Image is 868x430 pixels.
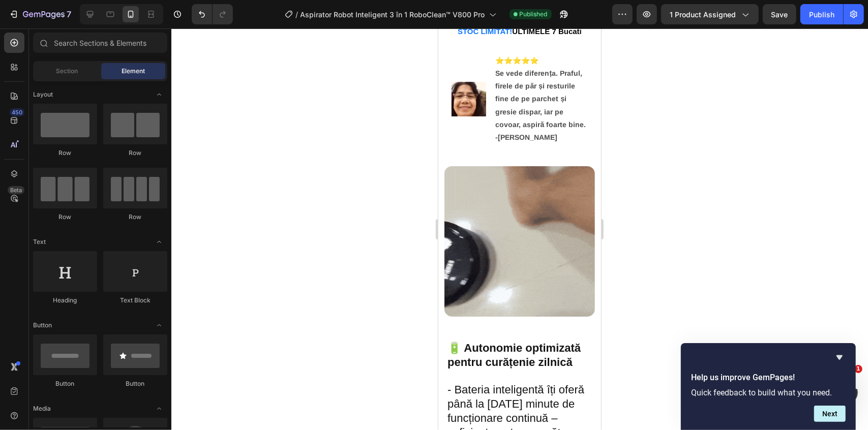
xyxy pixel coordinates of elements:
div: Button [33,379,97,388]
span: Toggle open [151,234,167,250]
p: 7 [67,8,71,20]
span: Layout [33,90,53,99]
p: Quick feedback to build what you need. [691,388,846,397]
div: Button [103,379,167,388]
div: Help us improve GemPages! [691,351,846,422]
span: Button [33,321,52,330]
iframe: Design area [438,28,601,430]
span: Text [33,237,46,247]
span: 1 product assigned [670,9,736,20]
strong: 🔋 Autonomie optimizată pentru curățenie zilnică [9,313,142,340]
span: Toggle open [151,401,167,417]
span: Toggle open [151,317,167,333]
button: 1 product assigned [661,4,759,24]
button: Publish [800,4,843,24]
div: Undo/Redo [192,4,233,24]
h2: Help us improve GemPages! [691,372,846,384]
p: ⭐⭐⭐⭐⭐ [57,26,148,103]
div: Heading [33,296,97,305]
span: Media [33,404,51,413]
span: / [296,9,298,20]
span: Toggle open [151,86,167,103]
span: Aspirator Robot Inteligent 3 în 1 RoboClean™ V800 Pro [301,9,485,20]
div: 450 [10,108,24,116]
button: Next question [814,406,846,422]
button: Save [763,4,796,24]
div: Row [33,212,97,222]
button: Hide survey [833,351,846,363]
img: gempages_577144715678319604-1b294e55-e9f5-4046-8468-05b138c0004e.gif [6,138,157,288]
button: 7 [4,4,76,24]
div: Row [33,148,97,158]
strong: Se vede diferența. Praful, firele de păr și resturile fine de pe parchet și gresie dispar, iar pe... [57,41,147,100]
div: Row [103,212,167,222]
span: Save [771,10,788,19]
div: Row [103,148,167,158]
img: gempages_554006032876045205-ed070b55-2e4d-4bc4-8236-c95d6444e7be.png [13,53,48,88]
input: Search Sections & Elements [33,33,167,53]
span: 1 [854,365,862,373]
span: Section [56,67,78,76]
strong: -[PERSON_NAME] [57,105,119,113]
span: Element [122,67,145,76]
div: Text Block [103,296,167,305]
div: Beta [8,186,24,194]
span: Published [520,10,548,19]
div: Publish [809,9,834,20]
